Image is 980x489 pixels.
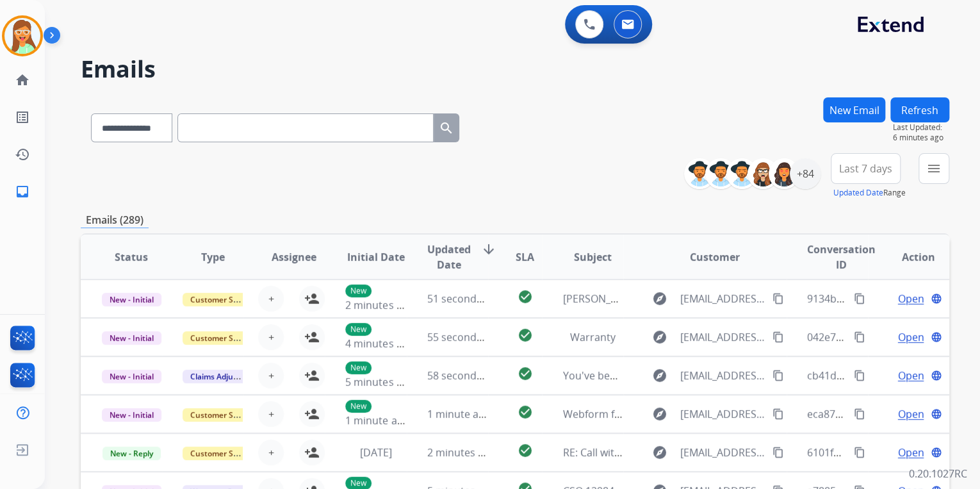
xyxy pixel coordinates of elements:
span: Status [115,249,148,265]
p: New [345,323,372,336]
span: Open [897,291,924,306]
mat-icon: menu [926,161,942,176]
mat-icon: explore [651,368,667,383]
p: New [345,361,372,374]
span: [PERSON_NAME]:Elite Adjustable base Twin XL item 144089P [562,292,851,306]
button: New Email [823,97,885,122]
mat-icon: language [931,331,942,343]
th: Action [868,235,949,279]
mat-icon: content_copy [772,408,784,420]
span: You've been assigned a new service order: da8775ce-85e8-4d80-b7a2-2803c2d89558 [562,369,968,383]
button: + [258,363,284,388]
img: avatar [4,18,40,54]
mat-icon: check_circle [517,404,532,420]
mat-icon: list_alt [15,110,30,125]
mat-icon: content_copy [772,331,784,343]
span: New - Initial [102,370,161,383]
button: Refresh [890,97,949,122]
span: Warranty [570,330,616,344]
mat-icon: check_circle [517,443,532,458]
mat-icon: content_copy [854,331,865,343]
mat-icon: search [439,120,454,136]
mat-icon: content_copy [772,293,784,304]
mat-icon: content_copy [772,370,784,381]
span: 2 minutes ago [427,445,496,460]
span: Claims Adjudication [183,370,270,383]
mat-icon: person_add [304,329,320,345]
mat-icon: person_add [304,445,320,460]
span: Initial Date [347,249,404,265]
span: 51 seconds ago [427,292,502,306]
span: [EMAIL_ADDRESS][DOMAIN_NAME] [680,291,765,306]
span: Range [833,187,906,198]
div: +84 [790,158,821,189]
span: Subject [574,249,612,265]
span: 1 minute ago [345,413,409,427]
mat-icon: content_copy [772,447,784,458]
span: + [268,445,274,460]
button: Last 7 days [831,153,901,184]
button: + [258,286,284,311]
span: 2 minutes ago [345,298,414,312]
span: Last Updated: [893,122,949,133]
span: + [268,291,274,306]
mat-icon: check_circle [517,289,532,304]
mat-icon: home [15,72,30,88]
span: SLA [516,249,534,265]
span: 58 seconds ago [427,369,502,383]
p: New [345,400,372,413]
p: 0.20.1027RC [909,466,967,481]
mat-icon: language [931,293,942,304]
span: New - Initial [102,293,161,306]
mat-icon: person_add [304,291,320,306]
mat-icon: explore [651,445,667,460]
span: Customer [690,249,740,265]
span: 1 minute ago [427,407,491,421]
mat-icon: arrow_downward [481,242,496,257]
span: 5 minutes ago [345,375,414,389]
mat-icon: inbox [15,184,30,199]
span: 4 minutes ago [345,336,414,351]
span: Open [897,445,924,460]
mat-icon: content_copy [854,370,865,381]
span: + [268,406,274,422]
mat-icon: language [931,408,942,420]
span: RE: Call with Caller [PHONE_NUMBER] [562,445,742,460]
span: + [268,368,274,383]
span: [EMAIL_ADDRESS][DOMAIN_NAME] [680,406,765,422]
span: Type [201,249,225,265]
span: Open [897,329,924,345]
span: Webform from [EMAIL_ADDRESS][DOMAIN_NAME] on [DATE] [562,407,853,421]
p: New [345,285,372,297]
span: Assignee [272,249,316,265]
button: Updated Date [833,188,883,198]
button: + [258,401,284,427]
span: Last 7 days [839,166,892,171]
span: Open [897,368,924,383]
mat-icon: content_copy [854,447,865,458]
mat-icon: language [931,447,942,458]
span: Conversation ID [807,242,876,272]
span: Customer Support [183,331,266,345]
mat-icon: person_add [304,368,320,383]
span: 55 seconds ago [427,330,502,344]
span: Customer Support [183,293,266,306]
button: + [258,324,284,350]
mat-icon: history [15,147,30,162]
span: New - Reply [102,447,161,460]
h2: Emails [81,56,949,82]
span: [EMAIL_ADDRESS][DOMAIN_NAME] [680,445,765,460]
span: [DATE] [359,445,391,460]
mat-icon: content_copy [854,408,865,420]
mat-icon: explore [651,406,667,422]
span: + [268,329,274,345]
mat-icon: explore [651,329,667,345]
span: [EMAIL_ADDRESS][DOMAIN_NAME] [680,329,765,345]
span: Customer Support [183,408,266,422]
p: Emails (289) [81,212,149,228]
span: New - Initial [102,408,161,422]
mat-icon: content_copy [854,293,865,304]
span: Updated Date [427,242,471,272]
mat-icon: language [931,370,942,381]
mat-icon: explore [651,291,667,306]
